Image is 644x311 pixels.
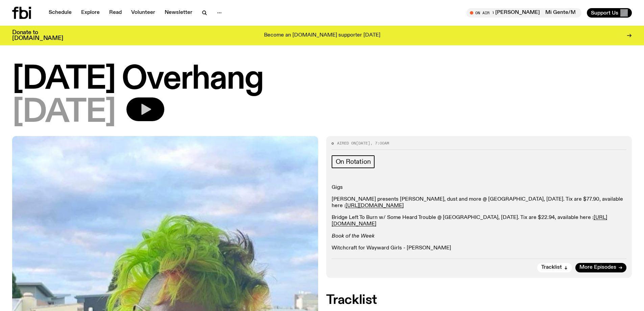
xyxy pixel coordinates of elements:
[264,32,380,39] p: Become an [DOMAIN_NAME] supporter [DATE]
[336,158,371,165] span: On Rotation
[337,140,356,146] span: Aired on
[591,10,618,16] span: Support Us
[474,10,578,15] span: Tune in live
[127,8,159,18] a: Volunteer
[12,97,116,128] span: [DATE]
[332,245,627,251] p: Witchcraft for Wayward Girls - [PERSON_NAME]
[77,8,104,18] a: Explore
[345,203,404,208] a: [URL][DOMAIN_NAME]
[467,8,581,18] button: On AirMi Gente/My People with [PERSON_NAME]Mi Gente/My People with [PERSON_NAME]
[105,8,126,18] a: Read
[332,215,627,227] p: Bridge Left To Burn w/ Some Heard Trouble @ [GEOGRAPHIC_DATA], [DATE]. Tix are $22.94, available ...
[537,263,572,272] button: Tracklist
[587,8,632,18] button: Support Us
[326,294,632,306] h2: Tracklist
[345,234,375,239] em: of the Week
[161,8,196,18] a: Newsletter
[575,263,626,272] a: More Episodes
[579,265,616,270] span: More Episodes
[45,8,76,18] a: Schedule
[356,140,370,146] span: [DATE]
[12,64,632,95] h1: [DATE] Overhang
[12,30,63,41] h3: Donate to [DOMAIN_NAME]
[332,196,627,209] p: [PERSON_NAME] presents [PERSON_NAME], dust and more @ [GEOGRAPHIC_DATA], [DATE]. Tix are $77.90, ...
[332,184,627,191] p: Gigs
[332,155,375,168] a: On Rotation
[370,140,389,146] span: , 7:00am
[541,265,562,270] span: Tracklist
[332,234,344,239] em: Book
